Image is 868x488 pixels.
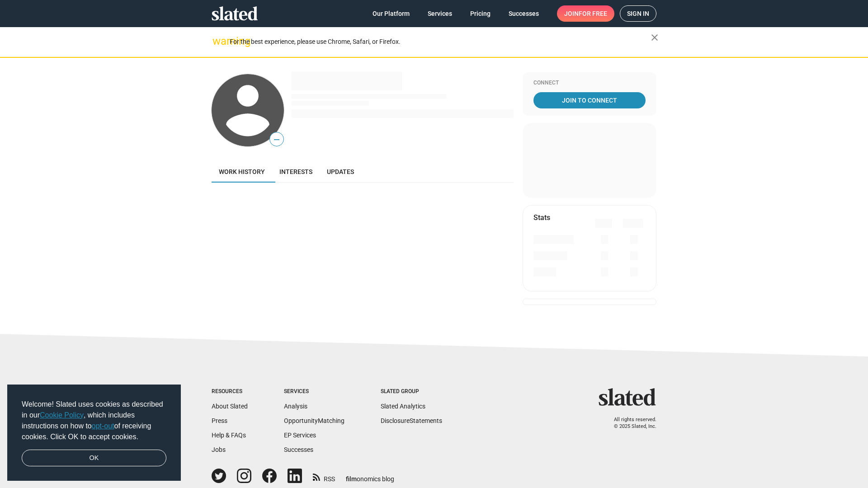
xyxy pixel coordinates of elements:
[212,161,272,183] a: Work history
[7,385,181,481] div: cookieconsent
[381,388,442,395] div: Slated Group
[284,403,307,410] a: Analysis
[365,5,417,22] a: Our Platform
[284,388,344,395] div: Services
[284,432,316,439] a: EP Services
[230,36,651,48] div: For the best experience, please use Chrome, Safari, or Firefox.
[22,450,166,467] a: dismiss cookie message
[212,417,227,424] a: Press
[284,417,344,424] a: OpportunityMatching
[22,399,166,442] span: Welcome! Slated uses cookies as described in our , which includes instructions on how to of recei...
[212,36,223,47] mat-icon: warning
[313,469,335,483] a: RSS
[535,92,644,108] span: Join To Connect
[533,213,550,222] mat-card-title: Stats
[420,5,459,22] a: Services
[557,5,614,22] a: Joinfor free
[212,432,246,439] a: Help & FAQs
[346,475,357,483] span: film
[373,5,410,22] span: Our Platform
[219,168,265,175] span: Work history
[470,5,491,22] span: Pricing
[381,403,425,410] a: Slated Analytics
[327,168,354,175] span: Updates
[320,161,361,183] a: Updates
[212,388,248,395] div: Resources
[279,168,312,175] span: Interests
[40,411,84,419] a: Cookie Policy
[620,5,656,22] a: Sign in
[533,80,646,87] div: Connect
[579,5,607,22] span: for free
[627,6,649,21] span: Sign in
[212,403,248,410] a: About Slated
[212,446,226,453] a: Jobs
[533,92,646,108] a: Join To Connect
[501,5,546,22] a: Successes
[509,5,539,22] span: Successes
[649,32,660,43] mat-icon: close
[463,5,498,22] a: Pricing
[270,134,283,145] span: —
[346,468,394,483] a: filmonomics blog
[92,422,114,430] a: opt-out
[604,417,656,430] p: All rights reserved. © 2025 Slated, Inc.
[284,446,313,453] a: Successes
[564,5,607,22] span: Join
[428,5,452,22] span: Services
[272,161,320,183] a: Interests
[381,417,442,424] a: DisclosureStatements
